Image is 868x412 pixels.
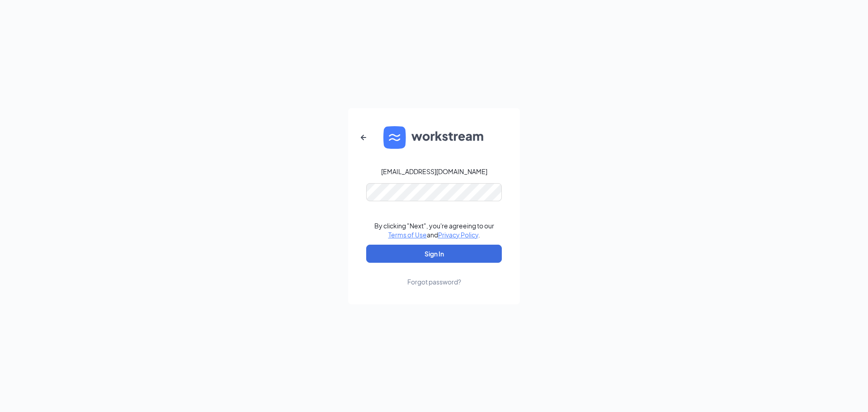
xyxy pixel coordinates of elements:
[366,245,502,263] button: Sign In
[438,231,478,239] a: Privacy Policy
[388,231,427,239] a: Terms of Use
[407,277,461,286] div: Forgot password?
[358,132,369,143] svg: ArrowLeftNew
[353,127,374,148] button: ArrowLeftNew
[381,167,487,176] div: [EMAIL_ADDRESS][DOMAIN_NAME]
[407,263,461,286] a: Forgot password?
[374,221,494,239] div: By clicking "Next", you're agreeing to our and .
[383,126,485,149] img: WS logo and Workstream text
